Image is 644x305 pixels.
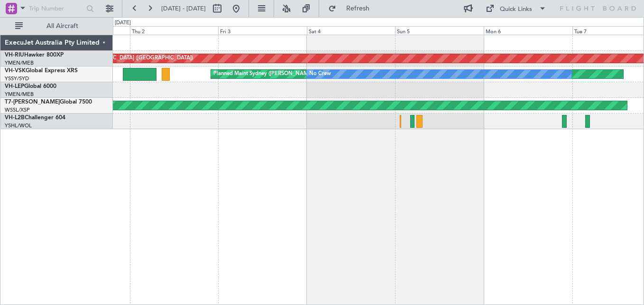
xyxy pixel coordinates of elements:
div: Planned Maint Sydney ([PERSON_NAME] Intl) [213,67,323,81]
div: Sat 4 [307,26,396,35]
div: Mon 6 [484,26,572,35]
span: All Aircraft [25,23,100,29]
span: Refresh [338,5,378,12]
div: Sun 5 [395,26,484,35]
a: YMEN/MEB [5,59,34,67]
div: [DATE] [115,19,131,27]
div: Planned Maint [GEOGRAPHIC_DATA] ([GEOGRAPHIC_DATA]) [44,51,193,66]
a: YSSY/SYD [5,75,29,82]
a: YSHL/WOL [5,122,32,129]
a: T7-[PERSON_NAME]Global 7500 [5,99,92,105]
a: VH-L2BChallenger 604 [5,115,65,121]
span: VH-RIU [5,52,24,58]
a: VH-LEPGlobal 6000 [5,84,56,89]
button: All Aircraft [10,19,103,34]
div: No Crew [309,67,331,81]
span: T7-[PERSON_NAME] [5,99,60,105]
a: VH-VSKGlobal Express XRS [5,68,78,74]
div: Fri 3 [218,26,307,35]
span: [DATE] - [DATE] [161,4,206,13]
a: VH-RIUHawker 800XP [5,52,64,58]
a: YMEN/MEB [5,91,34,98]
a: WSSL/XSP [5,106,30,114]
button: Quick Links [481,1,551,16]
span: VH-L2B [5,115,25,121]
span: VH-LEP [5,84,24,89]
span: VH-VSK [5,68,26,74]
div: Quick Links [500,5,532,14]
button: Refresh [324,1,381,16]
div: Thu 2 [130,26,219,35]
input: Trip Number [29,1,83,16]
